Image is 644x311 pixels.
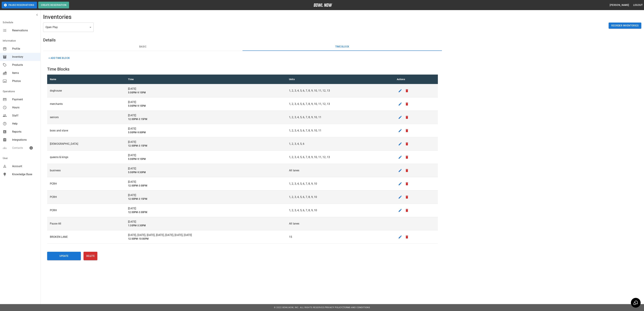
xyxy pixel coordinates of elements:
button: edit [397,87,404,94]
span: Payment [12,97,38,101]
button: remove [404,154,410,161]
p: [DEMOGRAPHIC_DATA] [50,142,123,146]
th: Units [286,75,394,84]
a: Privacy Policy [325,306,343,309]
span: Reservations [12,28,38,32]
p: Pause All [50,222,123,226]
button: edit [397,167,404,174]
th: Time [125,75,286,84]
button: remove [404,180,410,187]
p: business [50,168,123,172]
p: 1, 2, 3, 4, 5, 6, 7, 8, 9, 10, 11, 12, 13 [289,155,391,159]
span: Account [12,164,38,168]
h6: 12:00PM-3:15PM [128,117,284,121]
p: [DATE] [128,193,284,197]
p: All lanes [289,168,391,172]
th: Name [47,75,125,84]
button: edit [397,114,404,121]
h6: 12:00PM-3:00PM [128,211,284,214]
h6: 1:30PM-3:30PM [128,224,284,228]
span: Profile [12,47,38,51]
h6: 5:00PM-9:15PM [128,91,284,95]
h6: 12:00PM-3:15PM [128,144,284,148]
img: logo [314,3,332,7]
button: Logout [632,2,644,8]
span: Inventory [12,55,38,59]
p: [DATE] [128,153,284,157]
p: [DATE] [128,100,284,104]
p: 1, 2, 3, 4, 5, 6 [289,142,391,146]
button: Create Reservation [38,2,69,8]
h5: Details [43,37,442,43]
span: Hours [12,106,38,110]
p: 1, 2, 3, 4, 5, 6, 7, 8, 9, 10 [289,208,391,212]
span: Reports [12,130,38,134]
h6: 12:00PM-3:15PM [128,197,284,201]
button: edit [397,154,404,161]
button: edit [397,207,404,214]
button: remove [404,234,410,240]
button: Pause Reservations [2,2,37,8]
button: edit [397,141,404,147]
div: Open Play [43,23,94,32]
p: All lanes [289,222,391,226]
span: Items [12,71,38,75]
p: 1, 2, 3, 4, 5, 6, 7, 8, 9, 10, 11 [289,129,391,133]
p: PCRH [50,208,123,212]
button: remove [404,141,410,147]
p: merchants [50,102,123,106]
button: edit [397,101,404,107]
h6: 12:00PM-3:00PM [128,184,284,188]
p: [DATE] [128,87,284,91]
h6: 5:00PM-9:00PM [128,131,284,134]
button: edit [397,234,404,240]
a: Terms and Conditions [343,306,370,309]
button: Time Block [243,43,442,51]
h6: 5:00PM-9:15PM [128,157,284,161]
p: BROKEN LANE [50,235,123,239]
p: [DATE] [128,113,284,117]
p: [DATE] [128,180,284,184]
th: Actions [394,75,438,84]
button: remove [404,167,410,174]
span: Knowledge Base [12,172,38,176]
p: [DATE] [128,167,284,171]
table: sticky table [47,75,438,244]
p: seniors [50,115,123,119]
p: [DATE] [128,220,284,224]
button: Basic [43,43,243,51]
p: 1, 2, 3, 4, 5, 6, 7, 8, 9, 10, 11 [289,115,391,119]
p: PCRH [50,182,123,186]
p: 1, 2, 3, 4, 5, 6, 7, 8, 9, 10, 11, 12, 13 [289,102,391,106]
button: edit [397,180,404,187]
p: doghouse [50,89,123,93]
h6: 5:00PM-9:30PM [128,171,284,174]
span: Photos [12,79,38,83]
p: [DATE], [DATE], [DATE], [DATE], [DATE], [DATE], [DATE] [128,233,284,237]
button: remove [404,114,410,121]
button: edit [397,194,404,200]
p: boss and slave [50,129,123,133]
button: Delete [84,252,97,260]
p: [DATE] [128,127,284,131]
p: queens & kings [50,155,123,159]
p: 15 [289,235,391,239]
span: Products [12,63,38,67]
button: remove [404,194,410,200]
span: Staff [12,114,38,118]
h5: Time Blocks [47,66,438,72]
button: remove [404,127,410,134]
p: [DATE] [128,140,284,144]
p: 1, 2, 3, 4, 5, 6, 7, 8, 9, 10, 11, 12, 13 [289,89,391,93]
h6: 12:00PM-10:00PM [128,237,284,241]
span: Integrations [12,138,38,142]
button: + Add Time Block [47,55,71,61]
p: 1, 2, 3, 4, 5, 6, 7, 8, 9, 10 [289,182,391,186]
button: Update [47,252,81,260]
h6: 5:00PM-9:15PM [128,104,284,108]
p: [DATE] [128,206,284,211]
button: remove [404,207,410,214]
div: basic tabs example [43,43,442,51]
p: PCRH [50,195,123,199]
button: remove [404,101,410,107]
